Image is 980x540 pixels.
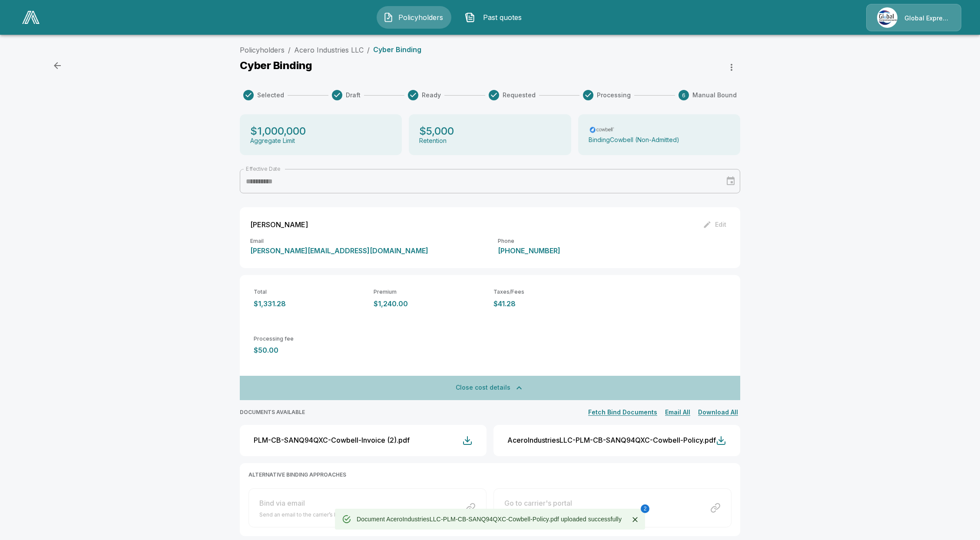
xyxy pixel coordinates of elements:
[346,91,361,99] span: Draft
[866,4,961,31] a: Agency IconGlobal Express Underwriters
[22,11,40,24] img: AA Logo
[507,436,716,444] div: AceroIndustriesLLC-PLM-CB-SANQ94QXC-Cowbell-Policy.pdf
[589,126,616,134] img: Carrier Logo
[629,513,642,526] button: Close
[254,346,367,354] p: $50.00
[479,12,526,23] span: Past quotes
[877,7,897,28] img: Agency Icon
[419,125,454,137] p: $5,000
[254,300,367,308] p: $1,331.28
[254,336,367,342] p: Processing fee
[589,136,679,144] p: Binding Cowbell (Non-Admitted)
[374,300,487,308] p: $1,240.00
[250,221,308,228] p: [PERSON_NAME]
[641,504,649,513] span: 2
[240,59,312,72] p: Cyber Binding
[254,289,367,295] p: Total
[240,376,740,400] button: Close cost details
[240,45,421,55] nav: breadcrumb
[373,46,421,54] p: Cyber Binding
[498,239,560,244] p: Phone
[294,46,364,54] a: Acero Industries LLC
[246,165,280,172] label: Effective Date
[458,6,533,29] button: Past quotes IconPast quotes
[240,409,305,416] p: DOCUMENTS AVAILABLE
[250,125,306,137] p: $1,000,000
[377,6,451,29] button: Policyholders IconPolicyholders
[240,46,285,54] a: Policyholders
[663,407,692,418] button: Email All
[419,137,447,145] p: Retention
[493,425,740,456] button: AceroIndustriesLLC-PLM-CB-SANQ94QXC-Cowbell-Policy.pdf
[257,91,284,99] span: Selected
[493,300,606,308] p: $41.28
[250,247,428,254] p: [PERSON_NAME][EMAIL_ADDRESS][DOMAIN_NAME]
[503,91,536,99] span: Requested
[498,247,560,254] p: [PHONE_NUMBER]
[692,91,737,99] span: Manual Bound
[250,137,295,145] p: Aggregate Limit
[250,239,428,244] p: Email
[696,407,740,418] button: Download All
[465,12,475,23] img: Past quotes Icon
[254,436,410,444] div: PLM-CB-SANQ94QXC-Cowbell-Invoice (2).pdf
[248,472,732,478] p: ALTERNATIVE BINDING APPROACHES
[422,91,441,99] span: Ready
[240,425,487,456] button: PLM-CB-SANQ94QXC-Cowbell-Invoice (2).pdf
[397,12,445,23] span: Policyholders
[597,91,631,99] span: Processing
[904,14,950,23] p: Global Express Underwriters
[586,407,659,418] button: Fetch Bind Documents
[357,511,622,527] div: Document AceroIndustriesLLC-PLM-CB-SANQ94QXC-Cowbell-Policy.pdf uploaded successfully
[682,92,685,99] text: 6
[374,289,487,295] p: Premium
[383,12,394,23] img: Policyholders Icon
[367,45,370,55] li: /
[288,45,291,55] li: /
[493,289,606,295] p: Taxes/Fees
